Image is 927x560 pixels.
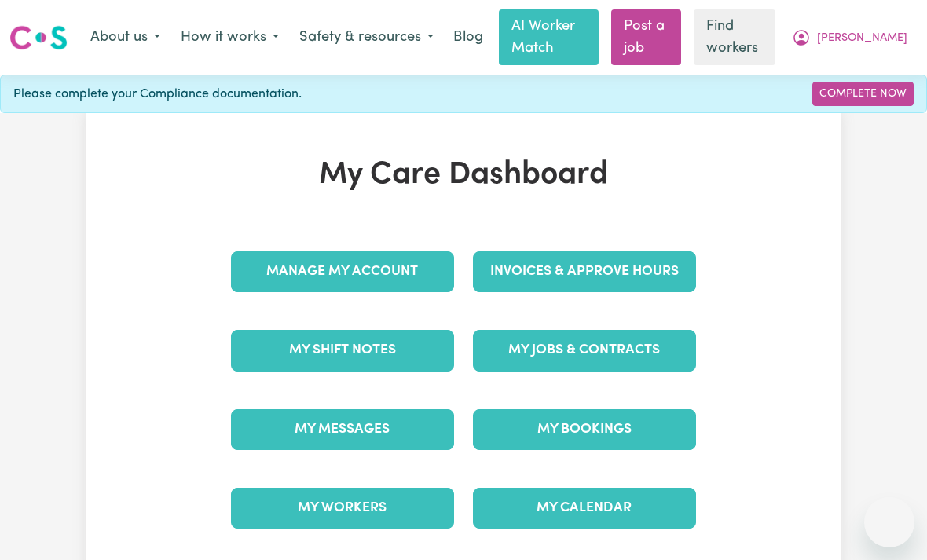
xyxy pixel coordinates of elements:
button: My Account [782,21,918,54]
a: Complete Now [812,82,914,106]
iframe: Button to launch messaging window [864,497,914,547]
a: My Messages [231,409,454,450]
a: Post a job [611,9,681,65]
img: Careseekers logo [9,24,68,52]
span: Please complete your Compliance documentation. [13,85,302,104]
a: Blog [444,20,493,55]
a: My Jobs & Contracts [473,330,696,371]
a: Find workers [694,9,775,65]
a: Invoices & Approve Hours [473,251,696,292]
button: How it works [170,21,289,54]
a: My Workers [231,488,454,529]
a: Careseekers logo [9,20,68,56]
a: My Bookings [473,409,696,450]
h1: My Care Dashboard [222,157,705,195]
a: My Shift Notes [231,330,454,371]
span: [PERSON_NAME] [817,30,907,47]
button: Safety & resources [289,21,444,54]
a: Manage My Account [231,251,454,292]
button: About us [80,21,170,54]
a: My Calendar [473,488,696,529]
a: AI Worker Match [499,9,599,65]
